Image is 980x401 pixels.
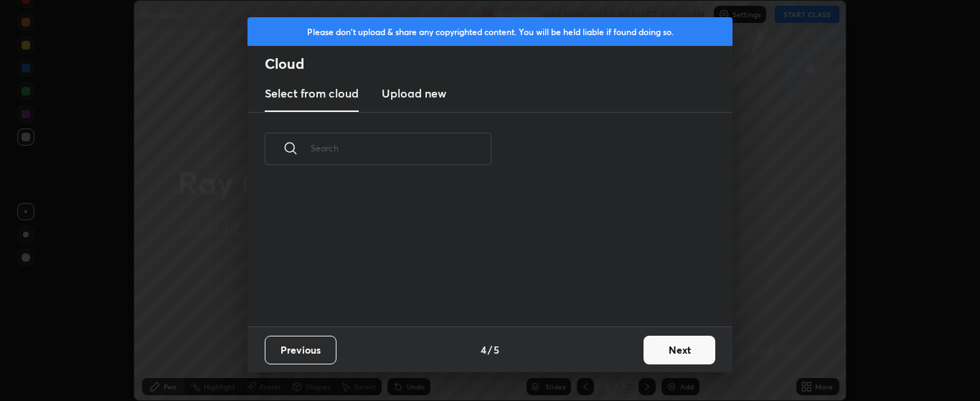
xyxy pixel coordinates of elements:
input: Search [311,118,491,179]
button: Previous [265,336,336,364]
h3: Select from cloud [265,85,359,102]
button: Next [644,336,715,364]
h4: / [488,342,492,357]
h2: Cloud [265,55,732,73]
h4: 4 [481,342,486,357]
div: Please don't upload & share any copyrighted content. You will be held liable if found doing so. [248,17,732,46]
h3: Upload new [382,85,446,102]
h4: 5 [494,342,499,357]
